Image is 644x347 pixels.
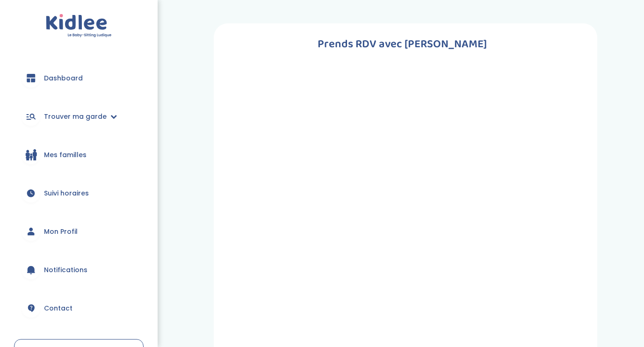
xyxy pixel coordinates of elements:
[46,14,112,38] img: logo.svg
[14,291,144,325] a: Contact
[44,73,83,83] span: Dashboard
[14,215,144,248] a: Mon Profil
[44,188,89,198] span: Suivi horaires
[14,61,144,95] a: Dashboard
[14,100,144,133] a: Trouver ma garde
[44,227,78,237] span: Mon Profil
[44,112,107,122] span: Trouver ma garde
[14,138,144,172] a: Mes familles
[44,304,72,313] span: Contact
[44,265,87,275] span: Notifications
[228,35,576,53] h1: Prends RDV avec [PERSON_NAME]
[14,176,144,210] a: Suivi horaires
[44,150,87,160] span: Mes familles
[14,253,144,287] a: Notifications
